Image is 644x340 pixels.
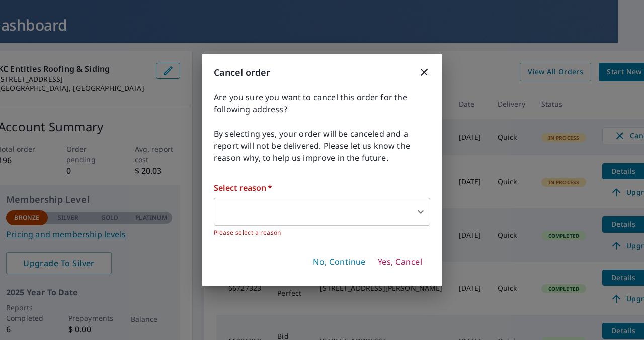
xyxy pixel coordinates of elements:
button: Yes, Cancel [374,254,426,271]
span: Are you sure you want to cancel this order for the following address? [214,91,430,116]
p: Please select a reason [214,228,430,238]
span: By selecting yes, your order will be canceled and a report will not be delivered. Please let us k... [214,128,430,164]
div: ​ [214,198,430,226]
span: Yes, Cancel [378,257,422,268]
label: Select reason [214,182,430,194]
button: No, Continue [309,254,370,271]
span: No, Continue [313,257,366,268]
h3: Cancel order [214,66,430,79]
